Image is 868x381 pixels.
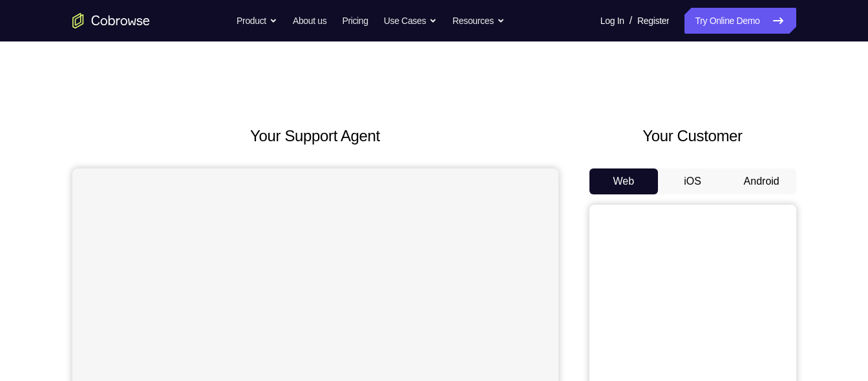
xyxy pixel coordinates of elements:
[72,13,150,29] a: Go to the home page
[658,168,727,194] button: iOS
[630,13,632,29] span: /
[452,8,505,34] button: Resources
[684,8,796,34] a: Try Online Demo
[237,8,277,34] button: Product
[637,8,669,34] a: Register
[384,8,437,34] button: Use Cases
[589,168,659,194] button: Web
[72,124,558,148] h2: Your Support Agent
[293,8,326,34] a: About us
[600,8,624,34] a: Log In
[727,168,796,194] button: Android
[342,8,368,34] a: Pricing
[589,124,796,148] h2: Your Customer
